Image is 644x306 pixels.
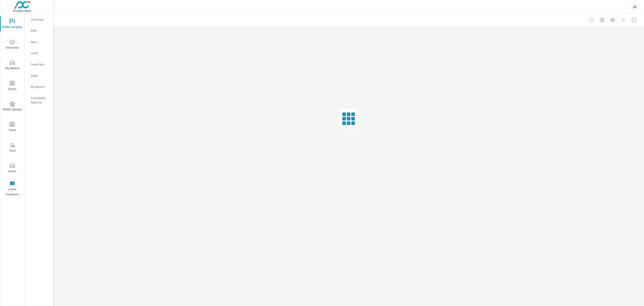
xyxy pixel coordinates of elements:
[0,13,24,199] div: nav menu
[2,19,23,30] span: PURE Insights
[31,96,49,105] p: Scheduled Reports
[25,50,53,56] div: Used
[31,73,49,78] p: Sales
[2,122,23,133] span: Tools
[2,60,23,71] span: My Market
[25,72,53,79] div: Sales
[2,101,23,112] span: PURE Identity
[31,40,49,44] p: New
[25,39,53,45] div: New
[2,181,23,197] span: Leave Feedback
[2,163,23,174] span: Driver
[2,142,23,153] span: Tier2
[31,17,49,22] p: Overview
[31,62,49,67] p: Fixed Ops
[25,83,53,90] div: My Report
[25,27,53,34] div: PIPA
[631,3,639,11] div: JD
[31,28,49,33] p: PIPA
[2,81,23,92] span: Query
[2,39,23,50] span: Advertise
[31,51,49,55] p: Used
[25,16,53,23] div: Overview
[31,84,49,89] p: My Report
[25,95,53,106] div: Scheduled Reports
[25,61,53,68] div: Fixed Ops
